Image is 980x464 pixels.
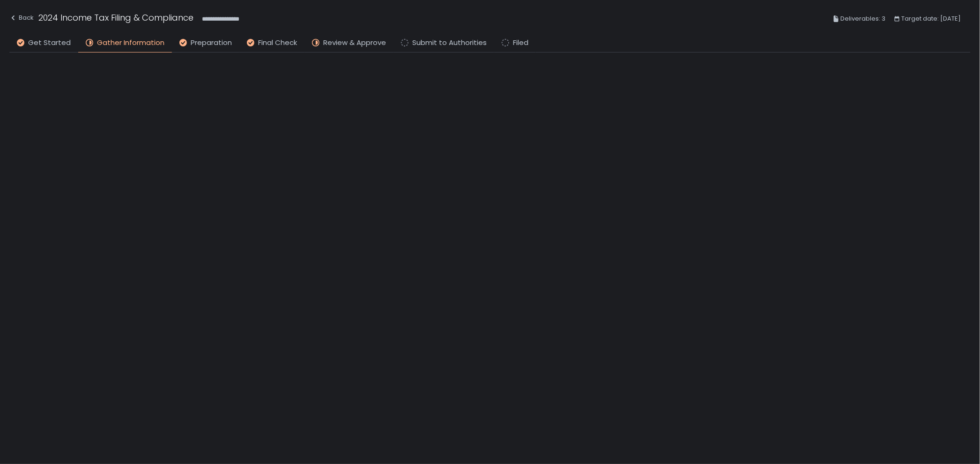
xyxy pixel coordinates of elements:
span: Preparation [191,37,232,48]
span: Review & Approve [323,37,386,48]
span: Final Check [258,37,297,48]
span: Filed [513,37,528,48]
span: Deliverables: 3 [841,13,886,24]
span: Submit to Authorities [412,37,487,48]
span: Gather Information [97,37,164,48]
span: Target date: [DATE] [902,13,961,24]
div: Back [9,12,34,23]
h1: 2024 Income Tax Filing & Compliance [38,11,193,24]
span: Get Started [28,37,71,48]
button: Back [9,11,34,27]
